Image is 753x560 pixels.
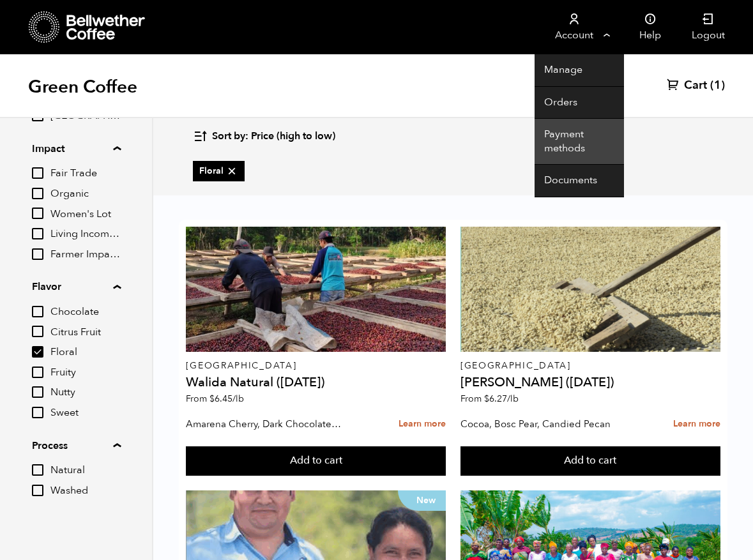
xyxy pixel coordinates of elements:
[50,464,121,478] span: Natural
[186,361,446,370] p: [GEOGRAPHIC_DATA]
[50,386,121,400] span: Nutty
[199,165,238,178] span: Floral
[32,346,43,358] input: Floral
[507,393,519,405] span: /lb
[484,393,519,405] bdi: 6.27
[50,167,121,181] span: Fair Trade
[32,438,121,453] summary: Process
[28,75,137,98] h1: Green Coffee
[535,87,624,119] a: Orders
[32,386,43,398] input: Nutty
[460,414,616,434] p: Cocoa, Bosc Pear, Candied Pecan
[186,393,244,405] span: From
[32,485,43,496] input: Washed
[32,407,43,418] input: Sweet
[32,279,121,294] summary: Flavor
[32,208,43,219] input: Women's Lot
[399,411,446,438] a: Learn more
[32,464,43,476] input: Natural
[50,406,121,420] span: Sweet
[535,119,624,165] a: Payment methods
[186,376,446,389] h4: Walida Natural ([DATE])
[32,228,43,239] input: Living Income Pricing
[667,78,725,93] a: Cart (1)
[50,366,121,380] span: Fruity
[32,167,43,179] input: Fair Trade
[32,367,43,378] input: Fruity
[212,130,335,144] span: Sort by: Price (high to low)
[50,248,121,262] span: Farmer Impact Fund
[673,411,720,438] a: Learn more
[186,446,446,476] button: Add to cart
[460,376,720,389] h4: [PERSON_NAME] ([DATE])
[209,393,215,405] span: $
[32,188,43,199] input: Organic
[535,54,624,87] a: Manage
[398,490,446,511] p: New
[50,227,121,241] span: Living Income Pricing
[460,393,519,405] span: From
[50,484,121,498] span: Washed
[535,165,624,197] a: Documents
[232,393,244,405] span: /lb
[193,121,335,151] button: Sort by: Price (high to low)
[209,393,244,405] bdi: 6.45
[32,141,121,156] summary: Impact
[50,305,121,319] span: Chocolate
[710,78,725,93] span: (1)
[684,78,707,93] span: Cart
[50,326,121,340] span: Citrus Fruit
[50,208,121,222] span: Women's Lot
[50,187,121,201] span: Organic
[460,361,720,370] p: [GEOGRAPHIC_DATA]
[32,248,43,260] input: Farmer Impact Fund
[50,345,121,359] span: Floral
[186,414,342,434] p: Amarena Cherry, Dark Chocolate, Hibiscus
[460,446,720,476] button: Add to cart
[32,306,43,317] input: Chocolate
[32,326,43,337] input: Citrus Fruit
[484,393,489,405] span: $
